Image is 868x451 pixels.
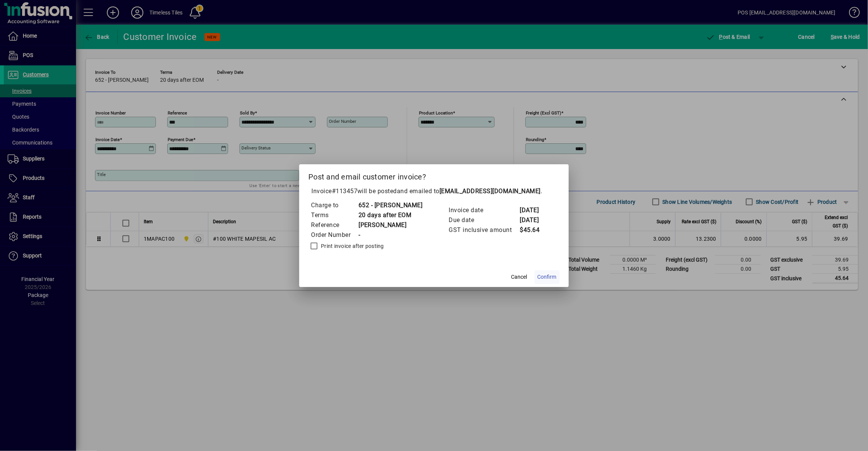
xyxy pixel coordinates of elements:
[358,210,423,220] td: 20 days after EOM
[507,270,532,284] button: Cancel
[449,225,520,235] td: GST inclusive amount
[520,215,550,225] td: [DATE]
[308,187,560,196] p: Invoice will be posted .
[449,215,520,225] td: Due date
[358,200,423,210] td: 652 - [PERSON_NAME]
[520,205,550,215] td: [DATE]
[397,187,541,195] span: and emailed to
[440,187,541,195] b: [EMAIL_ADDRESS][DOMAIN_NAME]
[299,164,569,186] h2: Post and email customer invoice?
[319,242,384,250] label: Print invoice after posting
[511,273,527,281] span: Cancel
[311,220,358,230] td: Reference
[520,225,550,235] td: $45.64
[311,200,358,210] td: Charge to
[311,210,358,220] td: Terms
[538,273,557,281] span: Confirm
[535,270,560,284] button: Confirm
[311,230,358,240] td: Order Number
[358,230,423,240] td: -
[449,205,520,215] td: Invoice date
[358,220,423,230] td: [PERSON_NAME]
[332,187,358,195] span: #113457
